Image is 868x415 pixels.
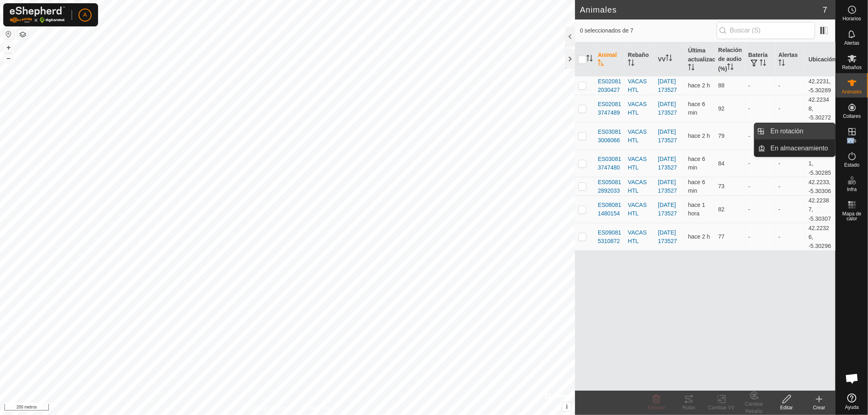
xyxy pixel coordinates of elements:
[628,229,647,244] font: VACAS HTL
[658,156,677,171] a: [DATE] 173527
[748,183,750,190] font: -
[809,56,836,63] font: Ubicación
[778,183,781,190] font: -
[7,54,11,62] font: –
[688,179,705,194] font: hace 6 min
[598,229,621,244] font: ES090815310872
[688,233,710,240] font: hace 2 h
[847,138,856,143] font: VVs
[302,404,330,412] a: Contáctanos
[778,160,781,167] font: -
[688,101,705,116] font: hace 6 min
[823,5,827,14] font: 7
[809,78,831,93] font: 42.2231, -5.30289
[688,47,724,63] font: Última actualización
[628,78,647,93] font: VACAS HTL
[748,234,750,240] font: -
[840,366,864,391] a: Chat abierto
[688,156,705,171] font: hace 6 min
[718,82,725,89] font: 88
[748,160,750,167] font: -
[688,179,705,194] span: 2 de septiembre de 2025, 9:30
[718,233,725,240] font: 77
[658,78,677,93] a: [DATE] 173527
[778,105,781,112] font: -
[718,105,725,112] font: 92
[718,133,725,139] font: 79
[245,404,292,412] a: Política de Privacidad
[658,202,677,217] font: [DATE] 173527
[780,405,793,411] font: Editar
[688,101,705,116] span: 2 de septiembre de 2025, 9:30
[809,197,831,222] font: 42.22387, -5.30307
[727,65,734,71] p-sorticon: Activar para ordenar
[748,105,750,112] font: -
[598,101,621,116] font: ES020813747489
[4,43,13,52] button: +
[718,47,742,72] font: Relación de audio (%)
[766,123,835,139] a: En rotación
[809,179,831,194] font: 42.2233, -5.30306
[598,128,621,143] font: ES030813006066
[4,53,13,63] button: –
[682,405,695,411] font: Rutas
[809,96,831,121] font: 42.22348, -5.30272
[748,206,750,213] font: -
[10,7,65,23] img: Logotipo de Gallagher
[598,61,604,67] p-sorticon: Activar para ordenar
[688,202,705,217] font: hace 1 hora
[628,101,647,116] font: VACAS HTL
[844,40,859,46] font: Alertas
[658,128,677,143] a: [DATE] 173527
[658,179,677,194] a: [DATE] 173527
[771,128,804,135] font: En rotación
[18,30,28,39] button: Capas del Mapa
[598,179,621,194] font: ES050812892033
[748,52,767,58] font: Batería
[844,162,859,168] font: Estado
[745,401,763,414] font: Cambiar Rebaño
[809,151,831,176] font: 42.22311, -5.30285
[760,61,766,67] p-sorticon: Activar para ordenar
[566,403,568,410] font: i
[771,145,828,152] font: En almacenamiento
[718,206,725,213] font: 82
[778,83,781,89] font: -
[7,43,11,52] font: +
[778,61,785,67] p-sorticon: Activar para ordenar
[658,101,677,116] a: [DATE] 173527
[688,133,710,139] span: 2 de septiembre de 2025, 7:30
[778,206,781,213] font: -
[836,390,868,413] a: Ayuda
[688,233,710,240] span: 2 de septiembre de 2025, 7:30
[748,133,750,139] font: -
[717,22,815,39] input: Buscar (S)
[628,128,647,143] font: VACAS HTL
[708,405,735,411] font: Cambiar VV
[718,160,725,167] font: 84
[598,156,621,171] font: ES030813747480
[766,140,835,156] a: En almacenamiento
[598,202,621,217] font: ES080811480154
[842,65,861,70] font: Rebaños
[847,187,857,192] font: Infra
[586,56,593,63] p-sorticon: Activar para ordenar
[748,83,750,89] font: -
[843,16,861,22] font: Horarios
[580,27,634,34] font: 0 seleccionados de 7
[842,89,862,95] font: Animales
[666,56,672,62] p-sorticon: Activar para ordenar
[598,52,617,58] font: Animal
[83,11,87,18] font: A
[245,405,292,411] font: Política de Privacidad
[688,202,705,217] span: 2 de septiembre de 2025, 7:45
[688,133,710,139] font: hace 2 h
[658,229,677,244] a: [DATE] 173527
[688,156,705,171] span: 2 de septiembre de 2025, 9:30
[302,405,330,411] font: Contáctanos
